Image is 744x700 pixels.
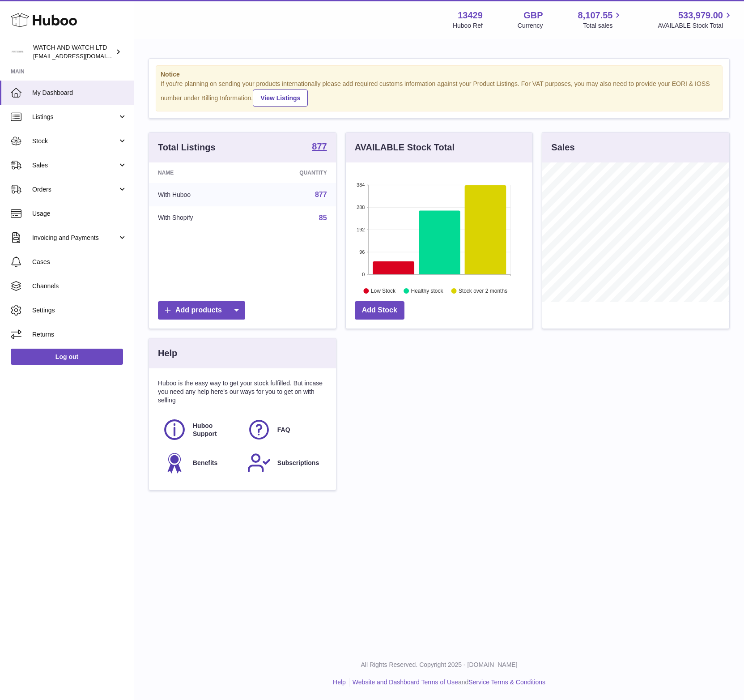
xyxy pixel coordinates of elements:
span: 533,979.00 [678,9,723,21]
text: 192 [357,227,365,232]
a: 533,979.00 AVAILABLE Stock Total [658,9,733,30]
p: Huboo is the easy way to get your stock fulfilled. But incase you need any help here's our ways f... [158,379,327,405]
p: All Rights Reserved. Copyright 2025 - [DOMAIN_NAME] [141,661,737,669]
span: Settings [32,306,127,315]
a: Service Terms & Conditions [468,679,545,686]
td: With Shopify [149,206,250,230]
text: Healthy stock [411,288,443,294]
h3: Help [158,347,177,359]
th: Name [149,162,250,183]
a: 85 [319,214,327,222]
a: Add Stock [355,301,404,320]
span: Cases [32,258,127,266]
a: Subscriptions [247,451,323,475]
span: Listings [32,113,118,121]
a: Benefits [162,451,238,475]
span: Total sales [583,21,623,30]
li: and [349,678,545,687]
span: My Dashboard [32,89,127,97]
span: Invoicing and Payments [32,234,118,242]
text: 288 [357,205,365,210]
span: FAQ [277,426,290,434]
a: Add products [158,301,245,320]
span: 8,107.55 [578,9,613,21]
a: FAQ [247,418,323,442]
th: Quantity [250,162,336,183]
strong: 877 [312,142,327,151]
a: Huboo Support [162,418,238,442]
a: Help [333,679,346,686]
span: Channels [32,282,127,290]
span: AVAILABLE Stock Total [658,21,733,30]
strong: 13429 [458,9,483,21]
a: View Listings [253,90,308,107]
div: If you're planning on sending your products internationally please add required customs informati... [161,80,718,107]
span: Returns [32,330,127,339]
h3: AVAILABLE Stock Total [355,141,455,154]
strong: GBP [523,9,543,21]
span: Usage [32,209,127,218]
span: [EMAIL_ADDRESS][DOMAIN_NAME] [33,52,132,60]
a: 8,107.55 Total sales [578,9,623,30]
text: Low Stock [371,288,396,294]
div: WATCH AND WATCH LTD [33,43,114,60]
h3: Total Listings [158,141,216,154]
a: 877 [315,191,327,198]
span: Benefits [193,459,217,467]
a: Log out [11,349,123,365]
a: 877 [312,142,327,153]
span: Huboo Support [193,422,237,439]
span: Orders [32,185,118,194]
span: Stock [32,137,118,145]
strong: Notice [161,70,718,79]
a: Website and Dashboard Terms of Use [353,679,458,686]
h3: Sales [551,141,574,154]
td: With Huboo [149,183,250,206]
span: Sales [32,161,118,170]
text: 384 [357,182,365,188]
text: 96 [359,249,365,255]
div: Huboo Ref [453,21,483,30]
span: Subscriptions [277,459,319,467]
text: 0 [362,272,365,277]
div: Currency [518,21,543,30]
img: baris@watchandwatch.co.uk [11,45,24,59]
text: Stock over 2 months [459,288,507,294]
